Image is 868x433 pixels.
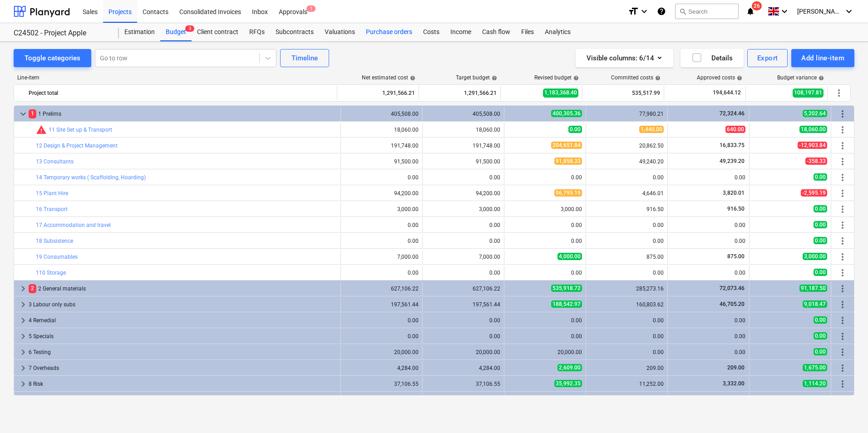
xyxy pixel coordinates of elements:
div: RFQs [244,23,270,41]
a: Estimation [119,23,160,41]
i: Knowledge base [657,6,666,17]
span: More actions [837,347,848,358]
a: 19 Consumables [36,254,78,260]
div: 197,561.44 [345,301,419,308]
span: 96,795.19 [554,189,582,197]
span: 0.00 [814,173,827,181]
div: 405,508.00 [345,111,419,117]
div: 0.00 [345,238,419,244]
span: 1,440.00 [639,126,664,133]
div: Net estimated cost [362,74,415,81]
span: help [735,75,742,81]
div: 0.00 [426,222,500,228]
div: 3,000.00 [426,206,500,212]
a: Valuations [319,23,360,41]
div: 0.00 [508,317,582,324]
div: 0.00 [671,270,745,276]
i: keyboard_arrow_down [843,6,854,17]
a: 11 Site Set up & Transport [49,127,112,133]
div: 0.00 [345,222,419,228]
div: 0.00 [590,174,664,181]
div: 2 General materials [29,281,337,296]
div: 0.00 [345,174,419,181]
span: More actions [837,363,848,374]
iframe: Chat Widget [823,389,868,433]
span: -12,903.84 [798,142,827,149]
div: 94,200.00 [345,190,419,197]
span: keyboard_arrow_right [18,394,29,405]
div: 0.00 [426,333,500,340]
span: 18,060.00 [799,126,827,133]
div: 191,748.00 [426,143,500,149]
div: 4 Remedial [29,313,337,328]
div: 0.00 [590,238,664,244]
div: 0.00 [590,270,664,276]
span: keyboard_arrow_right [18,283,29,294]
div: 0.00 [590,333,664,340]
div: Add line-item [801,52,844,64]
div: 20,862.50 [590,143,664,149]
div: 0.00 [508,222,582,228]
div: Budget variance [777,74,824,81]
span: help [490,75,497,81]
i: keyboard_arrow_down [639,6,650,17]
div: 0.00 [590,317,664,324]
button: Export [747,49,788,67]
span: More actions [837,204,848,215]
div: Committed costs [611,74,661,81]
a: Files [516,23,539,41]
a: Subcontracts [270,23,319,41]
div: 18,060.00 [426,127,500,133]
span: 1,183,368.40 [543,89,578,97]
div: 3,000.00 [345,206,419,212]
div: 6 Testing [29,345,337,359]
span: 209.00 [726,364,745,371]
span: More actions [837,140,848,151]
span: More actions [837,220,848,231]
div: Target budget [456,74,497,81]
div: 0.00 [345,270,419,276]
div: 20,000.00 [345,349,419,355]
span: 1,675.00 [803,364,827,371]
i: keyboard_arrow_down [779,6,790,17]
a: Costs [418,23,445,41]
div: 0.00 [426,238,500,244]
span: 400,305.36 [551,110,582,117]
span: More actions [837,251,848,262]
span: 2 [29,284,36,293]
span: 1 [306,5,316,12]
span: More actions [837,172,848,183]
span: 535,918.72 [551,285,582,292]
span: 875.00 [726,253,745,260]
div: 37,106.55 [345,381,419,387]
button: Visible columns:6/14 [576,49,673,67]
span: 3,820.01 [722,190,745,196]
span: More actions [837,156,848,167]
div: 0.00 [671,317,745,324]
div: Budget [160,23,192,41]
div: Cash flow [477,23,516,41]
div: 3 Labour only subs [29,297,337,312]
a: 13 Consultants [36,158,74,165]
div: 5 Specials [29,329,337,344]
span: More actions [837,331,848,342]
span: 0.00 [814,316,827,324]
a: Purchase orders [360,23,418,41]
span: 0.00 [568,126,582,133]
i: format_size [628,6,639,17]
div: 627,106.22 [345,285,419,292]
span: help [408,75,415,81]
div: Line-item [14,74,338,81]
span: Committed costs exceed revised budget [36,124,47,135]
div: 20,000.00 [508,349,582,355]
span: 0.00 [814,237,827,244]
span: 2,609.00 [557,364,582,371]
div: 77,980.21 [590,111,664,117]
span: More actions [837,315,848,326]
span: More actions [837,124,848,135]
span: More actions [837,283,848,294]
a: Client contract [192,23,244,41]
